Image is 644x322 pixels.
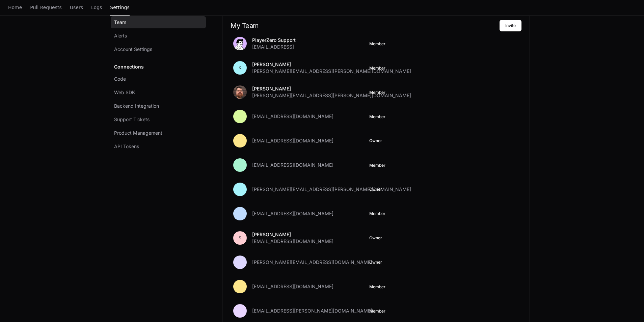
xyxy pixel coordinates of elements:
[114,103,159,109] span: Backend Integration
[252,283,333,290] span: [EMAIL_ADDRESS][DOMAIN_NAME]
[369,41,385,47] button: Member
[369,65,385,71] button: Member
[239,235,241,241] h1: S
[252,61,411,68] p: [PERSON_NAME]
[369,138,382,143] span: Owner
[500,20,521,31] button: Invite
[369,187,382,192] span: Owner
[91,5,102,9] span: Logs
[369,308,385,314] button: Member
[369,90,385,95] button: Member
[369,260,382,265] span: Owner
[111,86,206,99] a: Web SDK
[252,37,296,44] p: PlayerZero Support
[111,73,206,85] a: Code
[233,85,247,99] img: avatar
[369,211,385,216] span: Member
[252,162,333,168] span: [EMAIL_ADDRESS][DOMAIN_NAME]
[252,113,333,120] span: [EMAIL_ADDRESS][DOMAIN_NAME]
[111,100,206,112] a: Backend Integration
[114,130,162,136] span: Product Management
[252,186,411,193] span: [PERSON_NAME][EMAIL_ADDRESS][PERSON_NAME][DOMAIN_NAME]
[114,46,152,53] span: Account Settings
[8,5,22,9] span: Home
[369,114,385,119] button: Member
[70,5,83,9] span: Users
[111,30,206,42] a: Alerts
[252,259,372,266] span: [PERSON_NAME][EMAIL_ADDRESS][DOMAIN_NAME]
[114,76,126,82] span: Code
[252,44,294,50] span: [EMAIL_ADDRESS]
[114,32,127,39] span: Alerts
[252,307,372,314] span: [EMAIL_ADDRESS][PERSON_NAME][DOMAIN_NAME]
[252,238,333,245] span: [EMAIL_ADDRESS][DOMAIN_NAME]
[231,22,500,30] h2: My Team
[114,89,135,96] span: Web SDK
[114,143,139,150] span: API Tokens
[111,43,206,55] a: Account Settings
[114,116,150,123] span: Support Tickets
[252,137,333,144] span: [EMAIL_ADDRESS][DOMAIN_NAME]
[30,5,61,9] span: Pull Requests
[239,65,241,71] h1: K
[110,5,129,9] span: Settings
[252,210,333,217] span: [EMAIL_ADDRESS][DOMAIN_NAME]
[369,163,385,168] button: Member
[233,37,247,50] img: avatar
[114,19,126,26] span: Team
[369,284,385,290] button: Member
[111,140,206,153] a: API Tokens
[252,85,411,92] p: [PERSON_NAME]
[111,16,206,28] a: Team
[252,92,411,99] span: [PERSON_NAME][EMAIL_ADDRESS][PERSON_NAME][DOMAIN_NAME]
[252,231,333,238] p: [PERSON_NAME]
[111,113,206,126] a: Support Tickets
[252,68,411,75] span: [PERSON_NAME][EMAIL_ADDRESS][PERSON_NAME][DOMAIN_NAME]
[111,127,206,139] a: Product Management
[369,235,382,241] span: Owner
